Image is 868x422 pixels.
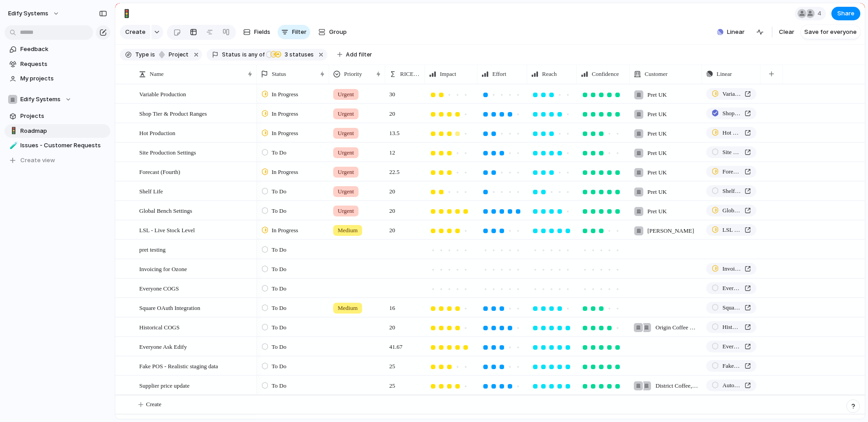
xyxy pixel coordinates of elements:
span: any of [247,51,264,59]
span: project [166,51,189,59]
span: 3 [282,51,289,58]
span: Pret UK [647,129,667,138]
span: To Do [272,265,287,274]
span: Status [272,70,286,79]
button: 3 statuses [265,50,316,60]
button: Group [314,25,351,39]
button: project [156,50,190,60]
span: Everyone COGS [722,284,741,293]
a: Everyone COGS [706,282,756,294]
span: Pret UK [647,149,667,158]
span: To Do [272,206,287,216]
span: Reach [542,70,557,79]
span: 20 [386,104,399,118]
a: Global Bench Settings [706,205,756,216]
span: Urgent [338,129,354,138]
span: Variable Production [722,89,741,98]
a: Square OAuth Integration [706,302,756,314]
a: Projects [5,109,110,123]
span: 30 [386,85,399,99]
span: Variable Production [139,89,186,99]
span: Feedback [20,45,107,54]
button: Filter [278,25,310,39]
span: Origin Coffee Retail Limited , Ozone Coffee Roasters UK Ltd [656,323,698,332]
a: Requests [5,57,110,71]
a: Shelf Life [706,185,756,197]
span: To Do [272,323,287,332]
span: Confidence [592,70,619,79]
span: Shop Tier & Product Ranges [722,109,741,118]
button: Linear [713,25,748,39]
span: Global Bench Settings [722,206,741,215]
span: Square OAuth Integration [722,303,741,312]
span: Pret UK [647,207,667,216]
span: Filter [292,28,307,37]
span: To Do [272,245,287,254]
span: pret testing [139,244,165,254]
span: Fake POS - Realistic staging data [722,361,741,370]
span: To Do [272,342,287,352]
span: is [151,51,155,59]
button: Fields [240,25,274,39]
span: Auto-update default supplier pricing [722,381,741,390]
span: Historical COGS [139,322,179,332]
a: Hot Production [706,127,756,139]
a: Forecast (Fourth) [706,166,756,178]
span: Clear [779,28,794,37]
span: Invoicing for Ozone [139,263,187,274]
span: Name [150,70,164,79]
button: Create [120,25,150,39]
span: Site Production Settings [722,148,741,157]
a: 🚦Roadmap [5,124,110,138]
span: In Progress [272,90,298,99]
div: 🚦 [122,7,132,19]
a: Fake POS - Realistic staging data [706,360,756,372]
span: Effort [492,70,506,79]
span: Create [125,28,146,37]
span: Add filter [346,51,372,59]
span: 13.5 [386,124,403,138]
span: Pret UK [647,90,667,99]
span: Medium [338,304,358,313]
span: To Do [272,187,287,196]
span: Issues - Customer Requests [20,141,107,150]
span: Urgent [338,168,354,177]
button: 🚦 [8,127,17,136]
span: Edify Systems [20,95,61,104]
span: Urgent [338,109,354,118]
span: In Progress [272,109,298,118]
span: Linear [727,28,745,37]
span: 20 [386,318,399,332]
span: Type [135,51,149,59]
div: 🚦 [9,126,16,136]
span: Shelf Life [722,187,741,196]
span: [PERSON_NAME] [647,226,694,235]
a: Feedback [5,42,110,56]
span: is [242,51,247,59]
span: Requests [20,60,107,69]
span: 22.5 [386,163,403,177]
span: LSL - Live Stock Level [139,225,195,235]
span: 16 [386,299,399,313]
span: To Do [272,284,287,293]
span: To Do [272,362,287,371]
span: Hot Production [139,127,175,138]
button: Share [831,7,860,20]
span: Edify Systems [8,9,48,18]
span: Urgent [338,90,354,99]
span: 41.67 [386,338,406,352]
span: statuses [282,51,314,59]
span: Impact [440,70,456,79]
button: Save for everyone [801,25,860,39]
a: Everyone Ask Edify [706,341,756,352]
span: 25 [386,357,399,371]
a: Invoicing (Ozone Back to Normal) [706,263,756,275]
span: Site Production Settings [139,147,196,157]
div: 🧪Issues - Customer Requests [5,139,110,152]
span: Global Bench Settings [139,205,192,216]
span: Shop Tier & Product Ranges [139,108,207,118]
span: 20 [386,202,399,216]
a: Site Production Settings [706,146,756,158]
span: In Progress [272,129,298,138]
span: Everyone Ask Edify [722,342,741,351]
